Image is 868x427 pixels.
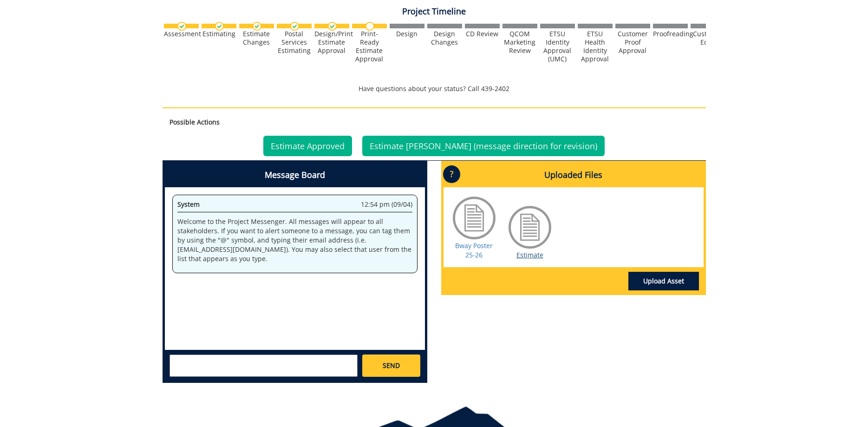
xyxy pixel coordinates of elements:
div: Design/Print Estimate Approval [314,30,349,55]
div: Estimating [202,30,236,38]
img: checkmark [328,22,337,31]
img: checkmark [177,22,186,31]
div: Design [390,30,424,38]
div: Customer Edits [691,30,725,46]
div: Proofreading [653,30,688,38]
img: no [365,22,374,31]
p: Have questions about your status? Call 439-2402 [163,84,706,93]
div: ETSU Identity Approval (UMC) [540,30,575,63]
h4: Uploaded Files [444,163,704,187]
img: checkmark [290,22,299,31]
span: 12:54 pm (09/04) [361,200,412,209]
div: Design Changes [427,30,462,46]
p: Welcome to the Project Messenger. All messages will appear to all stakeholders. If you want to al... [177,217,412,263]
div: Estimate Changes [239,30,274,46]
div: ETSU Health Identity Approval [578,30,613,63]
strong: Possible Actions [170,118,220,126]
h4: Message Board [165,163,425,187]
a: Estimate Approved [263,136,352,156]
span: SEND [383,361,400,370]
img: checkmark [215,22,224,31]
div: Print-Ready Estimate Approval [352,30,387,63]
textarea: messageToSend [170,355,358,377]
a: Estimate [516,250,543,259]
div: Assessment [164,30,199,38]
div: Postal Services Estimating [277,30,312,55]
span: System [177,200,200,209]
div: QCOM Marketing Review [503,30,537,55]
p: ? [443,165,460,183]
div: CD Review [465,30,500,38]
img: checkmark [253,22,261,31]
a: Upload Asset [628,272,699,290]
a: SEND [362,355,420,377]
div: Customer Proof Approval [615,30,650,55]
h4: Project Timeline [163,7,706,16]
a: Bway Poster 25-26 [455,241,493,259]
a: Estimate [PERSON_NAME] (message direction for revision) [362,136,605,156]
